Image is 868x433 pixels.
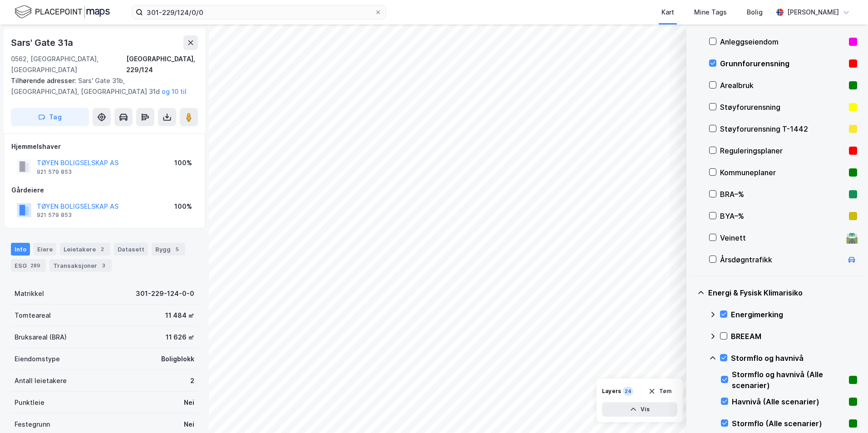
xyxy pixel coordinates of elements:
div: 24 [623,387,633,396]
div: Bolig [747,7,763,18]
div: Punktleie [15,397,44,408]
div: Transaksjoner [49,259,112,272]
div: Stormflo (Alle scenarier) [732,418,845,429]
div: Antall leietakere [15,375,67,386]
span: Tilhørende adresser: [11,77,78,84]
div: BYA–% [720,211,845,221]
div: 921 579 853 [37,168,72,176]
div: Bruksareal (BRA) [15,332,67,343]
div: Kommuneplaner [720,167,845,178]
div: Nei [184,419,194,430]
button: Tag [11,108,89,126]
div: Mine Tags [694,7,727,18]
div: Leietakere [60,243,110,256]
div: 0562, [GEOGRAPHIC_DATA], [GEOGRAPHIC_DATA] [11,54,126,75]
div: [PERSON_NAME] [787,7,839,18]
div: Layers [602,388,621,395]
div: Nei [184,397,194,408]
div: Boligblokk [161,354,194,364]
div: 🛣️ [846,232,858,244]
div: Festegrunn [15,419,50,430]
div: Energimerking [731,309,857,320]
div: Gårdeiere [11,185,197,196]
div: ESG [11,259,46,272]
div: Hjemmelshaver [11,141,197,152]
div: 100% [174,157,192,168]
div: 921 579 853 [37,212,72,219]
div: 100% [174,201,192,212]
div: 2 [98,245,107,254]
div: Bygg [152,243,185,256]
div: Arealbruk [720,80,845,91]
div: Sars' Gate 31b, [GEOGRAPHIC_DATA], [GEOGRAPHIC_DATA] 31d [11,75,191,97]
div: Eiere [34,243,56,256]
div: BRA–% [720,189,845,200]
img: logo.f888ab2527a4732fd821a326f86c7f29.svg [15,4,110,20]
input: Søk på adresse, matrikkel, gårdeiere, leietakere eller personer [143,5,375,19]
div: 5 [173,245,182,254]
div: Tomteareal [15,310,51,321]
div: Stormflo og havnivå [731,353,857,364]
div: 2 [190,375,194,386]
div: Datasett [114,243,148,256]
iframe: Chat Widget [823,389,868,433]
button: Vis [602,402,677,417]
div: Matrikkel [15,288,44,299]
div: Energi & Fysisk Klimarisiko [708,287,857,298]
div: Årsdøgntrafikk [720,254,843,265]
div: Info [11,243,30,256]
button: Tøm [642,384,677,399]
div: 11 484 ㎡ [165,310,194,321]
div: 289 [29,261,42,270]
div: 301-229-124-0-0 [136,288,194,299]
div: Kart [661,7,674,18]
div: 3 [99,261,108,270]
div: Veinett [720,232,843,243]
div: 11 626 ㎡ [166,332,194,343]
div: [GEOGRAPHIC_DATA], 229/124 [126,54,198,75]
div: Grunnforurensning [720,58,845,69]
div: Støyforurensning [720,102,845,113]
div: Stormflo og havnivå (Alle scenarier) [732,369,845,391]
div: Havnivå (Alle scenarier) [732,396,845,407]
div: Støyforurensning T-1442 [720,123,845,134]
div: Anleggseiendom [720,36,845,47]
div: Sars' Gate 31a [11,35,75,50]
div: BREEAM [731,331,857,342]
div: Reguleringsplaner [720,145,845,156]
div: Eiendomstype [15,354,60,364]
